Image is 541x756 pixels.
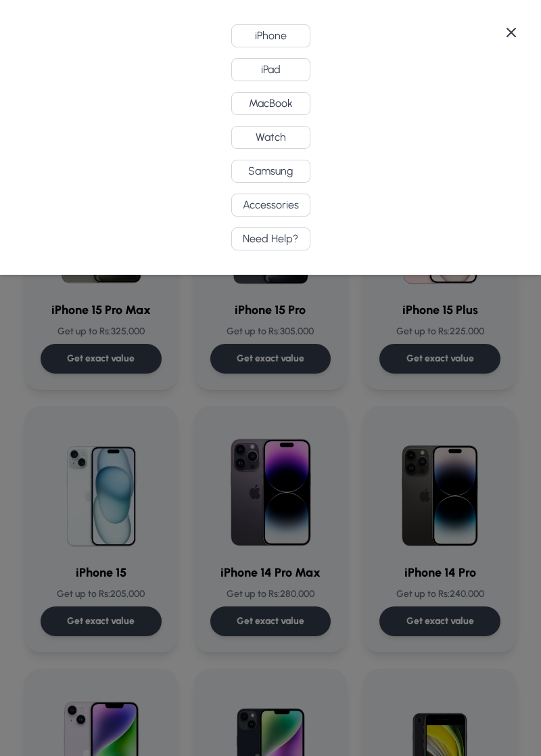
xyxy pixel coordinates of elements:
[231,227,310,250] button: Need Help?
[231,58,310,81] button: iPad
[231,126,310,149] button: Watch
[231,92,310,115] button: MacBook
[231,194,310,217] button: Accessories
[231,24,310,47] button: iPhone
[231,160,310,183] button: Samsung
